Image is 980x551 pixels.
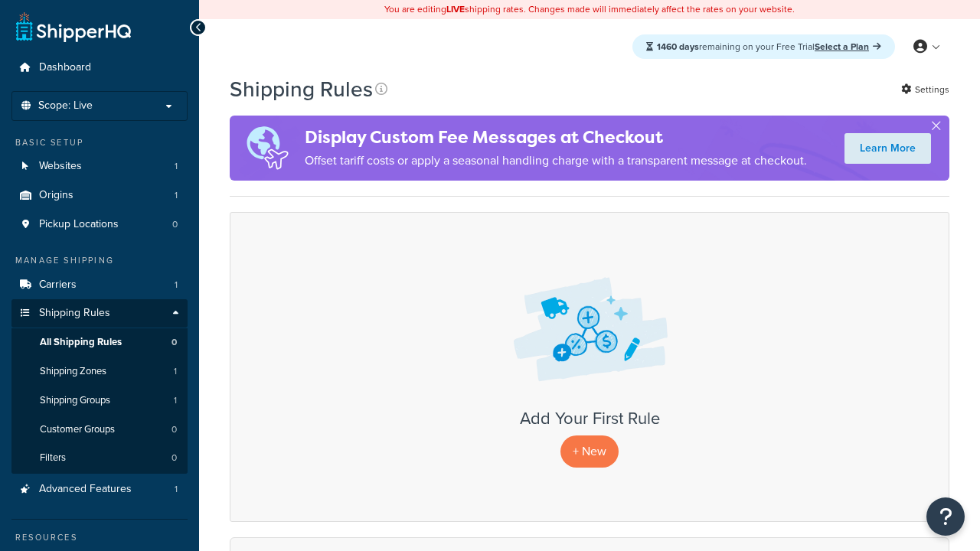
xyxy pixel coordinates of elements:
[230,74,373,104] h1: Shipping Rules
[11,181,188,210] li: Origins
[230,116,305,181] img: duties-banner-06bc72dcb5fe05cb3f9472aba00be2ae8eb53ab6f0d8bb03d382ba314ac3c341.png
[305,125,807,150] h4: Display Custom Fee Messages at Checkout
[11,475,188,504] li: Advanced Features
[11,152,188,181] a: Websites 1
[174,365,177,378] span: 1
[11,54,188,82] a: Dashboard
[175,189,178,202] span: 1
[172,218,178,231] span: 0
[40,452,66,465] span: Filters
[39,189,73,202] span: Origins
[39,218,119,231] span: Pickup Locations
[171,336,177,349] span: 0
[11,531,188,544] div: Resources
[16,11,131,42] a: ShipperHQ Home
[11,254,188,267] div: Manage Shipping
[175,279,178,292] span: 1
[11,328,188,357] li: All Shipping Rules
[38,99,93,112] span: Scope: Live
[39,307,110,320] span: Shipping Rules
[39,61,91,74] span: Dashboard
[39,279,77,292] span: Carriers
[246,409,933,428] h3: Add Your First Rule
[40,423,115,436] span: Customer Groups
[11,152,188,181] li: Websites
[11,475,188,504] a: Advanced Features 1
[11,386,188,415] a: Shipping Groups 1
[171,452,177,465] span: 0
[11,357,188,386] a: Shipping Zones 1
[11,357,188,386] li: Shipping Zones
[11,181,188,210] a: Origins 1
[175,483,178,496] span: 1
[11,328,188,357] a: All Shipping Rules 0
[446,2,465,16] b: LIVE
[11,386,188,415] li: Shipping Groups
[40,394,110,407] span: Shipping Groups
[11,271,188,299] a: Carriers 1
[560,435,619,467] p: + New
[305,150,807,171] p: Offset tariff costs or apply a seasonal handling charge with a transparent message at checkout.
[11,210,188,239] li: Pickup Locations
[11,210,188,239] a: Pickup Locations 0
[11,444,188,472] li: Filters
[632,34,895,59] div: remaining on your Free Trial
[657,40,699,54] strong: 1460 days
[39,483,132,496] span: Advanced Features
[174,394,177,407] span: 1
[11,271,188,299] li: Carriers
[901,79,949,100] a: Settings
[11,299,188,474] li: Shipping Rules
[11,299,188,328] a: Shipping Rules
[11,136,188,149] div: Basic Setup
[926,497,965,536] button: Open Resource Center
[11,416,188,444] a: Customer Groups 0
[171,423,177,436] span: 0
[40,336,122,349] span: All Shipping Rules
[815,40,881,54] a: Select a Plan
[39,160,82,173] span: Websites
[175,160,178,173] span: 1
[11,416,188,444] li: Customer Groups
[40,365,106,378] span: Shipping Zones
[844,133,931,164] a: Learn More
[11,444,188,472] a: Filters 0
